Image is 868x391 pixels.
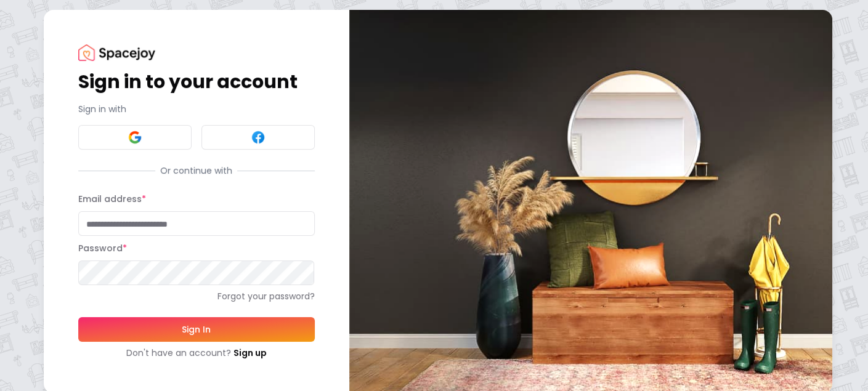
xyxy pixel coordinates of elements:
[251,130,266,145] img: Facebook signin
[78,317,315,342] button: Sign In
[78,103,315,115] p: Sign in with
[155,164,237,177] span: Or continue with
[78,44,155,61] img: Spacejoy Logo
[78,71,315,93] h1: Sign in to your account
[78,193,146,205] label: Email address
[233,347,267,359] a: Sign up
[78,242,127,254] label: Password
[78,290,315,302] a: Forgot your password?
[78,347,315,359] div: Don't have an account?
[128,130,142,145] img: Google signin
